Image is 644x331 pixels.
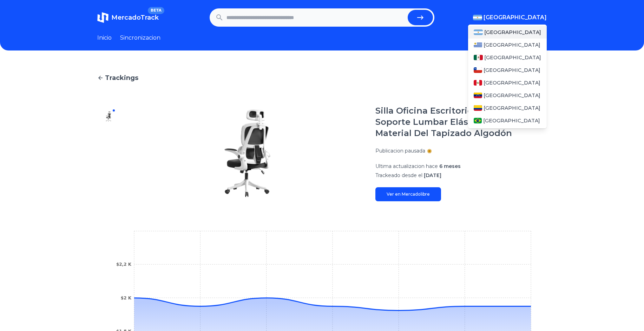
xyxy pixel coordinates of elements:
span: [DATE] [424,172,441,178]
img: Silla Oficina Escritorio Ergonómica Soporte Lumbar Elástico Color Blanco Material Del Tapizado Al... [134,105,361,201]
a: Ver en Mercadolibre [375,187,441,201]
span: [GEOGRAPHIC_DATA] [484,79,540,86]
a: MercadoTrackBETA [97,12,159,23]
span: [GEOGRAPHIC_DATA] [484,67,540,74]
span: [GEOGRAPHIC_DATA] [484,104,540,112]
span: [GEOGRAPHIC_DATA] [484,41,540,48]
a: Peru[GEOGRAPHIC_DATA] [468,76,547,89]
tspan: $2 K [121,296,132,300]
button: [GEOGRAPHIC_DATA] [473,13,547,22]
span: [GEOGRAPHIC_DATA] [484,92,540,99]
img: Argentina [473,15,482,20]
img: Peru [474,80,482,86]
span: Ultima actualizacion hace [375,163,438,169]
span: [GEOGRAPHIC_DATA] [484,29,541,36]
img: Brasil [474,118,482,123]
a: Trackings [97,73,547,83]
a: Colombia[GEOGRAPHIC_DATA] [468,102,547,114]
span: [GEOGRAPHIC_DATA] [483,117,540,124]
img: MercadoTrack [97,12,109,23]
h1: Silla Oficina Escritorio Ergonómica Soporte Lumbar Elástico Color Blanco Material Del Tapizado Al... [375,105,547,139]
p: Publicacion pausada [375,147,425,154]
a: Inicio [97,34,112,42]
a: Venezuela[GEOGRAPHIC_DATA] [468,89,547,102]
a: Argentina[GEOGRAPHIC_DATA] [468,26,547,39]
a: Brasil[GEOGRAPHIC_DATA] [468,114,547,127]
a: Mexico[GEOGRAPHIC_DATA] [468,51,547,64]
img: Uruguay [474,42,482,48]
tspan: $2,2 K [116,262,132,267]
span: Trackeado desde el [375,172,422,178]
img: Venezuela [474,93,482,98]
a: Chile[GEOGRAPHIC_DATA] [468,64,547,76]
a: Sincronizacion [120,34,160,42]
img: Mexico [474,55,483,60]
span: MercadoTrack [111,14,159,21]
img: Argentina [474,29,483,35]
a: Uruguay[GEOGRAPHIC_DATA] [468,39,547,51]
span: 6 meses [439,163,461,169]
span: BETA [148,7,164,14]
span: [GEOGRAPHIC_DATA] [484,13,547,22]
img: Colombia [474,105,482,111]
span: Trackings [105,73,138,83]
span: [GEOGRAPHIC_DATA] [484,54,541,61]
img: Chile [474,67,482,73]
img: Silla Oficina Escritorio Ergonómica Soporte Lumbar Elástico Color Blanco Material Del Tapizado Al... [103,111,114,122]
